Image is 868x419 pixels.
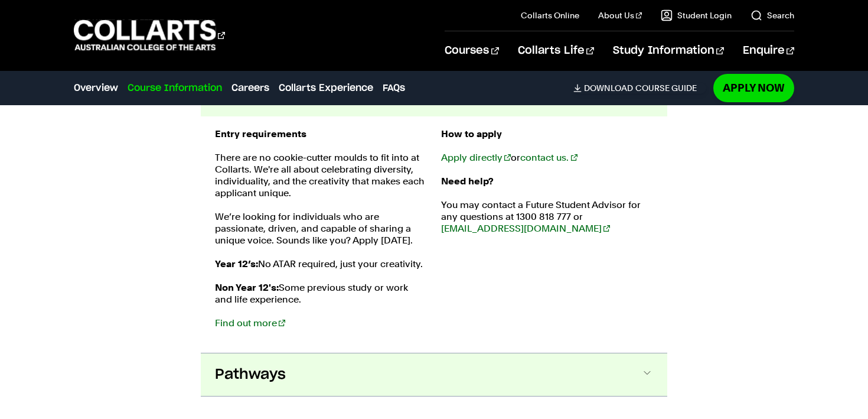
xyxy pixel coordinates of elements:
a: About Us [598,9,642,21]
a: [EMAIL_ADDRESS][DOMAIN_NAME] [441,223,610,234]
strong: Year 12’s: [215,258,258,269]
strong: Need help? [441,176,494,187]
div: Go to homepage [74,18,225,52]
p: No ATAR required, just your creativity. [215,258,427,270]
a: Careers [231,81,269,95]
p: We’re looking for individuals who are passionate, driven, and capable of sharing a unique voice. ... [215,211,427,246]
div: Entry Requirements & Admission [201,116,667,353]
a: Collarts Life [518,31,594,70]
a: Collarts Online [521,9,579,21]
a: Apply Now [713,74,794,102]
p: There are no cookie-cutter moulds to fit into at Collarts. We're all about celebrating diversity,... [215,152,427,199]
p: or [441,152,653,164]
a: Search [750,9,794,21]
span: Download [584,83,633,93]
a: Student Login [661,9,732,21]
strong: Entry requirements [215,128,306,139]
a: Find out more [215,317,285,329]
button: Pathways [201,353,667,396]
a: Courses [445,31,498,70]
a: Apply directly [441,152,511,163]
a: Course Information [128,81,222,95]
a: Study Information [613,31,724,70]
strong: How to apply [441,128,502,139]
a: DownloadCourse Guide [573,83,706,93]
a: Collarts Experience [279,81,373,95]
a: Enquire [743,31,794,70]
a: contact us. [520,152,577,163]
span: Pathways [215,365,286,384]
p: You may contact a Future Student Advisor for any questions at 1300 818 777 or [441,199,653,235]
strong: Non Year 12's: [215,282,279,293]
a: FAQs [383,81,405,95]
p: Some previous study or work and life experience. [215,282,427,329]
a: Overview [74,81,118,95]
